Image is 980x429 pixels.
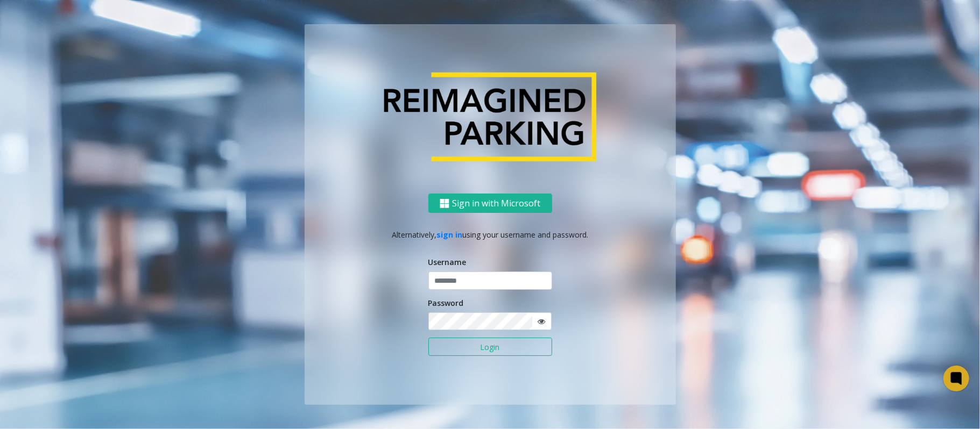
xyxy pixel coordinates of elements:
p: Alternatively, using your username and password. [315,229,665,240]
label: Password [428,297,464,309]
label: Username [428,256,467,268]
button: Login [428,338,552,356]
a: sign in [436,230,462,240]
button: Sign in with Microsoft [428,194,552,213]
